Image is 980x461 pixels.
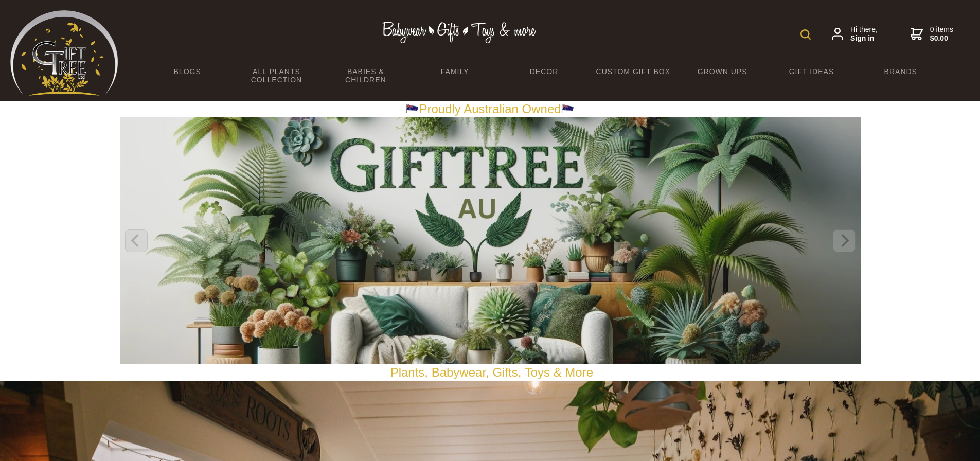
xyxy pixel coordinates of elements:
a: Proudly Australian Owned [406,102,574,116]
a: All Plants Collection [232,61,321,91]
span: 0 items [930,25,953,43]
a: BLOGS [143,61,232,82]
a: Babies & Children [321,61,410,91]
a: Hi there,Sign in [832,25,878,43]
img: Babyware - Gifts - Toys and more... [10,10,118,96]
a: Brands [856,61,945,82]
a: Grown Ups [678,61,767,82]
strong: $0.00 [930,34,953,43]
span: Hi there, [850,25,878,43]
a: Custom Gift Box [589,61,678,82]
strong: Sign in [850,34,878,43]
img: Babywear - Gifts - Toys & more [382,22,537,43]
a: Plants, Babywear, Gifts, Toys & Mor [390,365,586,379]
a: 0 items$0.00 [911,25,953,43]
a: Decor [500,61,589,82]
a: Family [410,61,499,82]
a: Gift Ideas [767,61,856,82]
img: product search [800,29,811,40]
